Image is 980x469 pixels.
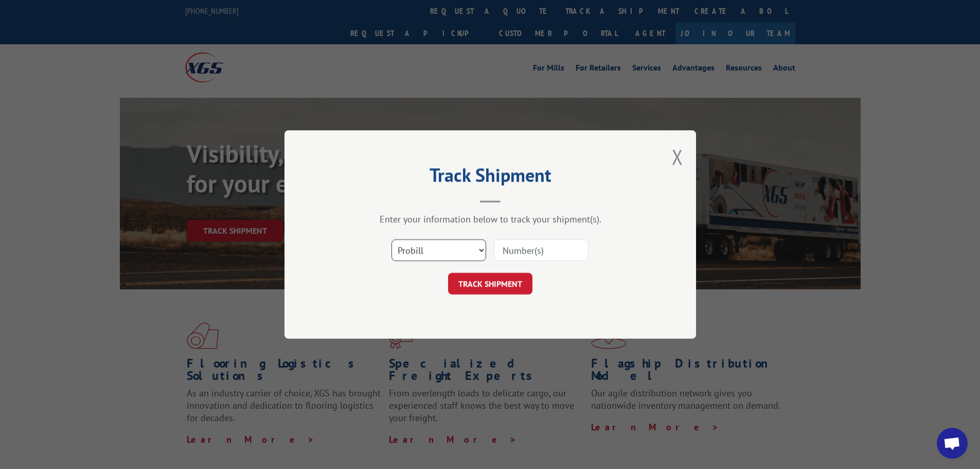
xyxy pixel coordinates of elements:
h2: Track Shipment [336,168,645,187]
button: Close modal [672,143,683,170]
button: TRACK SHIPMENT [448,273,532,294]
div: Open chat [937,428,968,459]
input: Number(s) [494,239,589,261]
div: Enter your information below to track your shipment(s). [336,213,645,225]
